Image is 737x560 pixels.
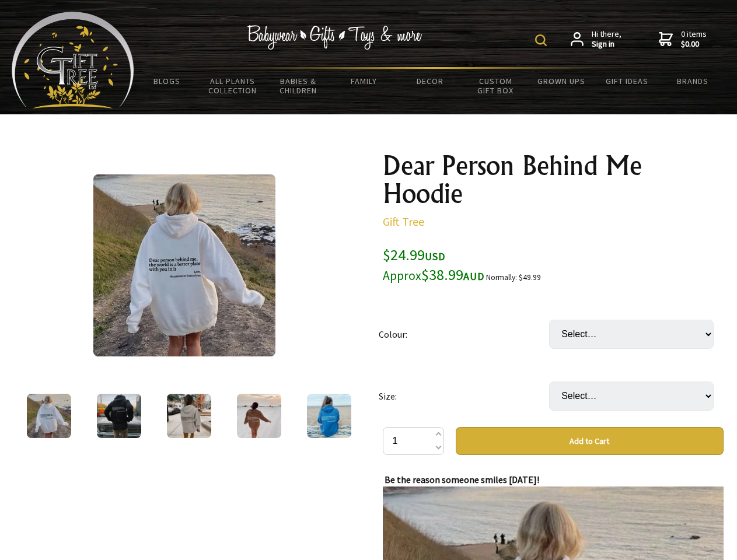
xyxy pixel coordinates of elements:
small: Normally: $49.99 [486,272,541,282]
img: Dear Person Behind Me Hoodie [97,394,141,438]
img: Dear Person Behind Me Hoodie [93,174,275,356]
span: USD [425,250,445,263]
span: AUD [463,269,484,283]
a: All Plants Collection [200,69,266,103]
img: Dear Person Behind Me Hoodie [307,394,351,438]
span: $24.99 $38.99 [383,245,484,284]
td: Size: [379,365,549,427]
a: Grown Ups [528,69,594,93]
h1: Dear Person Behind Me Hoodie [383,152,724,208]
img: Babyware - Gifts - Toys and more... [12,12,134,108]
a: 0 items$0.00 [659,29,707,50]
img: product search [535,34,547,46]
a: Babies & Children [266,69,331,103]
a: Hi there,Sign in [571,29,621,50]
strong: $0.00 [681,39,707,50]
img: Dear Person Behind Me Hoodie [167,394,211,438]
span: Hi there, [592,29,621,50]
a: BLOGS [134,69,200,93]
a: Gift Ideas [594,69,660,93]
img: Dear Person Behind Me Hoodie [237,394,281,438]
a: Gift Tree [383,214,424,229]
a: Family [331,69,397,93]
img: Dear Person Behind Me Hoodie [27,394,71,438]
a: Decor [397,69,463,93]
small: Approx [383,268,421,283]
strong: Sign in [592,39,621,50]
td: Colour: [379,303,549,365]
img: Babywear - Gifts - Toys & more [247,25,422,50]
a: Custom Gift Box [463,69,529,103]
span: 0 items [681,29,707,50]
button: Add to Cart [456,427,724,455]
a: Brands [660,69,726,93]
